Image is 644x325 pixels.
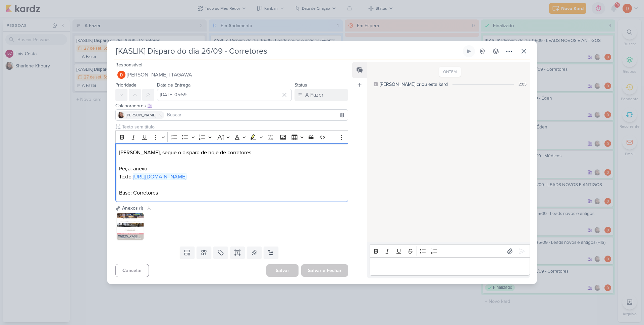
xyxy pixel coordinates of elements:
[115,130,348,144] div: Editor toolbar
[519,81,527,87] div: 2:05
[117,233,144,240] div: 116825_KASLIK _ E-MAIL MKT _ KASLIK IBIRAPUERA _ CORRETOR _ QUEM VENDE KASLIK IBIRAPUERA NÃO OFER...
[115,69,348,81] button: [PERSON_NAME] | TAGAWA
[115,143,348,202] div: Editor editing area: main
[121,123,348,130] input: Texto sem título
[466,49,472,54] div: Ligar relógio
[294,82,307,88] label: Status
[370,245,530,258] div: Editor toolbar
[122,205,143,212] div: Anexos (1)
[294,89,348,101] button: A Fazer
[133,173,186,180] a: [URL][DOMAIN_NAME]
[115,264,149,277] button: Cancelar
[126,112,156,118] span: [PERSON_NAME]
[119,149,344,157] p: [PERSON_NAME], segue o disparo de hoje de corretores
[127,71,192,79] span: [PERSON_NAME] | TAGAWA
[117,213,144,240] img: ICUG4I30SiAcZJ5LByrKsnqBX3kMJia2zmp3Xeq0.jpg
[115,82,137,88] label: Prioridade
[166,111,346,119] input: Buscar
[157,82,191,88] label: Data de Entrega
[118,112,124,118] img: Sharlene Khoury
[370,257,530,276] div: Editor editing area: main
[119,189,344,197] p: Base: Corretores
[119,173,344,181] p: Texto:
[119,165,344,173] p: Peça: anexo
[114,45,462,57] input: Kard Sem Título
[380,81,448,88] div: [PERSON_NAME] criou este kard
[115,62,142,68] label: Responsável
[305,91,323,99] div: A Fazer
[117,71,125,79] img: Diego Lima | TAGAWA
[115,102,348,109] div: Colaboradores
[157,89,292,101] input: Select a date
